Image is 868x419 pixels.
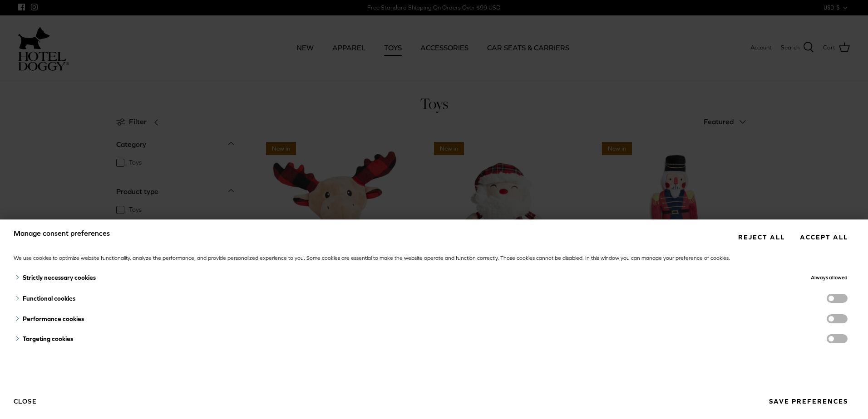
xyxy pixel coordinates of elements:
div: We use cookies to optimize website functionality, analyze the performance, and provide personaliz... [14,254,854,262]
button: Close [14,394,37,409]
label: functionality cookies [827,294,848,303]
label: targeting cookies [827,334,848,343]
span: Manage consent preferences [14,229,110,237]
button: Reject all [731,229,791,245]
div: Always allowed [597,268,848,288]
div: Targeting cookies [14,329,597,349]
div: Performance cookies [14,309,597,329]
button: Save preferences [762,393,854,410]
button: Accept all [793,229,854,245]
div: Strictly necessary cookies [14,268,597,288]
div: Functional cookies [14,288,597,309]
label: performance cookies [827,314,848,323]
span: Always allowed [811,275,848,280]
